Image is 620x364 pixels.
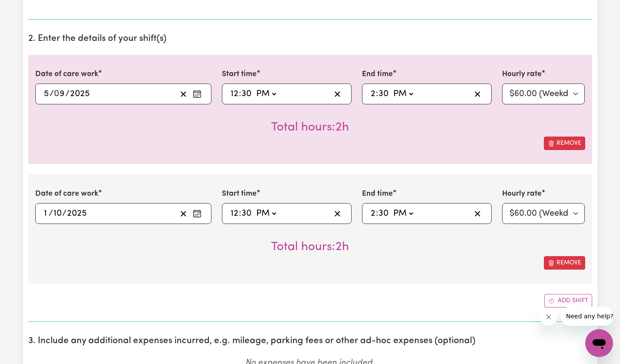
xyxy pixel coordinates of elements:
span: : [376,209,378,218]
button: Enter the date of care work [190,87,204,100]
input: -- [370,87,376,100]
button: Remove this shift [544,137,585,150]
span: 0 [54,90,59,98]
input: -- [230,207,239,220]
input: -- [44,87,50,100]
input: -- [230,87,239,100]
span: Total hours worked: 2 hours [271,121,349,134]
iframe: Close message [540,308,557,326]
button: Remove this shift [544,256,585,270]
label: End time [362,188,393,200]
label: Hourly rate [502,188,542,200]
span: : [376,89,378,99]
label: Start time [222,188,257,200]
input: -- [53,207,62,220]
input: -- [241,87,252,100]
span: / [65,89,70,99]
h2: 2. Enter the details of your shift(s) [28,33,592,44]
iframe: Message from company [561,307,613,326]
label: Date of care work [35,69,98,80]
label: Hourly rate [502,69,542,80]
label: Start time [222,69,257,80]
input: -- [378,87,389,100]
input: ---- [67,207,87,220]
input: ---- [70,87,90,100]
button: Clear date [177,87,190,100]
span: : [239,209,241,218]
label: Date of care work [35,188,98,200]
span: / [49,209,53,218]
input: -- [54,87,65,100]
span: Need any help? [5,6,53,13]
span: / [62,209,67,218]
iframe: Button to launch messaging window [585,329,613,357]
label: End time [362,69,393,80]
input: -- [378,207,389,220]
button: Clear date [177,207,190,220]
button: Enter the date of care work [190,207,204,220]
input: -- [44,207,49,220]
button: Add another shift [544,294,592,307]
span: : [239,89,241,99]
input: -- [370,207,376,220]
input: -- [241,207,252,220]
span: Total hours worked: 2 hours [271,241,349,253]
h2: 3. Include any additional expenses incurred, e.g. mileage, parking fees or other ad-hoc expenses ... [28,336,592,347]
span: / [50,89,54,99]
